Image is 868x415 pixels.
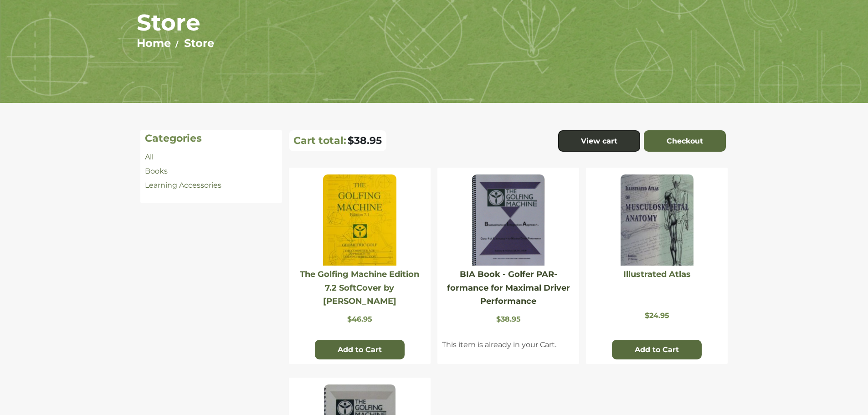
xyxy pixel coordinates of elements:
p: $24.95 [591,311,723,320]
a: The Golfing Machine Edition 7.2 SoftCover by [PERSON_NAME] [300,269,419,306]
span: $38.95 [348,134,382,147]
a: Illustrated Atlas [623,269,691,279]
p: $46.95 [293,315,426,323]
a: Checkout [644,130,726,152]
img: Illustrated Atlas [621,174,693,266]
a: Store [184,36,214,50]
img: BIA Book - Golfer PAR-formance for Maximal Driver Performance [472,174,544,266]
a: View cart [558,130,640,152]
a: All [145,153,154,161]
a: Learning Accessories [145,181,221,190]
p: $38.95 [442,315,575,323]
button: Add to Cart [612,340,702,360]
button: Add to Cart [315,340,405,360]
a: BIA Book - Golfer PAR-formance for Maximal Driver Performance [447,269,570,306]
h1: Store [137,9,731,36]
p: Cart total: [293,134,346,147]
img: The Golfing Machine Edition 7.2 SoftCover by Homer Kelley [323,174,396,266]
a: Books [145,167,168,175]
h4: Categories [145,133,277,144]
a: Home [137,36,171,50]
p: This item is already in your Cart. [442,339,575,350]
